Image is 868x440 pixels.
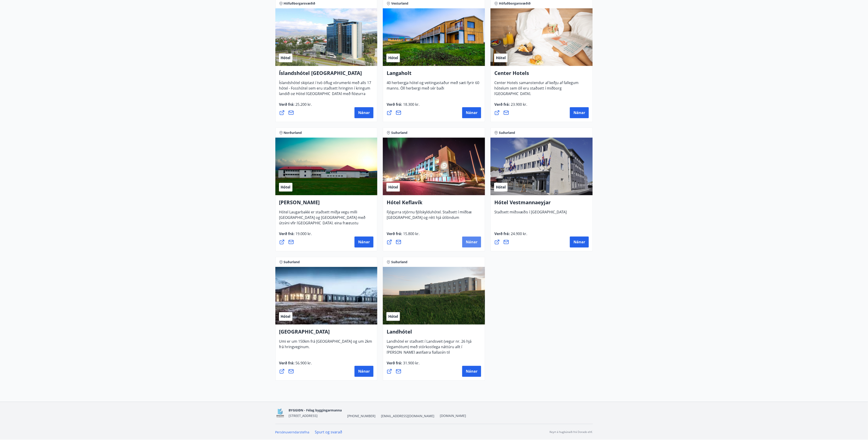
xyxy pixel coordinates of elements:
span: [STREET_ADDRESS] [289,413,318,418]
p: Keyrt á hugbúnaði frá Dorado ehf. [550,430,593,434]
span: 18.300 kr. [402,102,420,107]
span: Landhótel er staðsett í Landsveit (vegur nr. 26 hjá Vegamótum) með stórkostlega náttúru allt í [P... [387,339,472,369]
span: Verð frá : [279,360,312,369]
span: 19.000 kr. [295,231,312,236]
span: Verð frá : [387,231,420,240]
span: BYGGIÐN - Félag byggingarmanna [289,408,342,412]
a: Spurt og svarað [315,429,342,435]
h4: [GEOGRAPHIC_DATA] [279,328,374,339]
button: Nánar [570,107,589,118]
span: Verð frá : [387,360,420,369]
h4: [PERSON_NAME] [279,199,374,209]
span: Hótel [388,55,398,60]
span: Hótel [281,185,291,190]
span: 24.900 kr. [510,231,527,236]
span: Hótel [388,185,398,190]
span: Hótel [496,55,506,60]
button: Nánar [354,366,373,377]
span: Staðsett miðsvæðis í [GEOGRAPHIC_DATA] [494,209,567,218]
button: Nánar [354,236,373,247]
span: Nánar [358,110,370,115]
span: Fjögurra stjörnu fjölskylduhótel. Staðsett í miðbæ [GEOGRAPHIC_DATA] og rétt hjá útlöndum [387,209,472,224]
span: Nánar [573,110,585,115]
span: Center Hotels samanstendur af keðju af fallegum hótelum sem öll eru staðsett í miðborg [GEOGRAPHI... [494,80,579,100]
h4: Hótel Keflavík [387,199,481,209]
span: [EMAIL_ADDRESS][DOMAIN_NAME] [381,414,435,418]
a: Persónuverndarstefna [275,430,310,434]
span: Suðurland [391,260,407,264]
span: 40 herbergja hótel og veitingastaður með sæti fyrir 60 manns. Öll herbergi með sér baði [387,80,479,94]
span: Vesturland [391,1,408,6]
button: Nánar [354,107,373,118]
button: Nánar [462,236,481,247]
span: Hótel [281,314,291,319]
span: Verð frá : [387,102,420,111]
span: Suðurland [284,260,300,264]
button: Nánar [462,107,481,118]
span: Höfuðborgarsvæðið [499,1,531,6]
span: 15.800 kr. [402,231,420,236]
span: Nánar [466,239,477,244]
span: Nánar [358,239,370,244]
a: [DOMAIN_NAME] [440,413,466,418]
h4: Hótel Vestmannaeyjar [494,199,589,209]
img: BKlGVmlTW1Qrz68WFGMFQUcXHWdQd7yePWMkvn3i.png [275,408,285,418]
span: 56.900 kr. [295,360,312,366]
span: Hótel Laugarbakki er staðsett miðja vegu milli [GEOGRAPHIC_DATA] og [GEOGRAPHIC_DATA] með útsýni ... [279,209,366,235]
h4: Langaholt [387,69,481,80]
span: Verð frá : [494,102,527,111]
button: Nánar [570,236,589,247]
span: Íslandshótel skiptast í tvö öflug vörumerki með alls 17 hótel - Fosshótel sem eru staðsett hringi... [279,80,371,105]
span: Hótel [496,185,506,190]
span: Nánar [358,369,370,374]
button: Nánar [462,366,481,377]
span: Norðurland [284,130,302,135]
h4: Center Hotels [494,69,589,80]
span: [PHONE_NUMBER] [347,414,376,418]
h4: Íslandshótel [GEOGRAPHIC_DATA] [279,69,374,80]
span: Suðurland [499,130,515,135]
h4: Landhótel [387,328,481,339]
span: Höfuðborgarsvæðið [284,1,315,6]
span: Verð frá : [494,231,527,240]
span: 31.900 kr. [402,360,420,366]
span: Verð frá : [279,102,312,111]
span: Suðurland [391,130,407,135]
span: Nánar [573,239,585,244]
span: Nánar [466,110,477,115]
span: Hótel [281,55,291,60]
span: Umi er um 150km frá [GEOGRAPHIC_DATA] og um 2km frá hringveginum. [279,339,372,353]
span: Verð frá : [279,231,312,240]
span: 25.200 kr. [295,102,312,107]
span: Hótel [388,314,398,319]
span: 23.900 kr. [510,102,527,107]
span: Nánar [466,369,477,374]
